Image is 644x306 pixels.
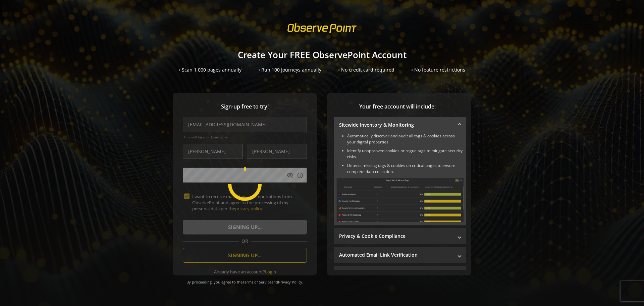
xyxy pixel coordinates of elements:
[411,67,465,73] div: • No feature restrictions
[334,117,466,133] mat-expansion-panel-header: Sitewide Inventory & Monitoring
[334,247,466,263] mat-expansion-panel-header: Automated Email Link Verification
[278,279,302,285] a: Privacy Policy
[258,67,321,73] div: • Run 100 Journeys annually
[334,103,461,111] span: Your free account will include:
[339,233,453,239] mat-panel-title: Privacy & Cookie Compliance
[179,67,241,73] div: • Scan 1,000 pages annually
[339,252,453,258] mat-panel-title: Automated Email Link Verification
[183,103,307,111] span: Sign-up free to try!
[347,148,464,160] li: Identify unapproved cookies or rogue tags to mitigate security risks.
[183,275,307,285] div: By proceeding, you agree to the and .
[338,67,394,73] div: • No credit card required
[334,228,466,244] mat-expansion-panel-header: Privacy & Cookie Compliance
[334,133,466,225] div: Sitewide Inventory & Monitoring
[336,178,464,222] img: Sitewide Inventory & Monitoring
[347,163,464,175] li: Detects missing tags & cookies on critical pages to ensure complete data collection.
[334,266,466,282] mat-expansion-panel-header: Performance Monitoring with Web Vitals
[339,122,453,128] mat-panel-title: Sitewide Inventory & Monitoring
[347,133,464,145] li: Automatically discover and audit all tags & cookies across your digital properties.
[243,279,271,285] a: Terms of Service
